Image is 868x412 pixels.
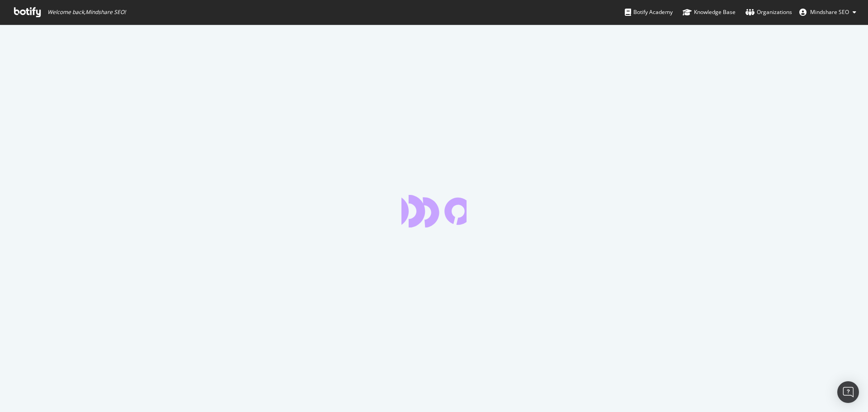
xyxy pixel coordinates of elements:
[810,8,849,16] span: Mindshare SEO
[401,195,467,227] div: animation
[625,8,673,17] div: Botify Academy
[683,8,736,17] div: Knowledge Base
[745,8,792,17] div: Organizations
[837,381,859,403] div: Open Intercom Messenger
[47,9,126,16] span: Welcome back, Mindshare SEO !
[792,5,863,19] button: Mindshare SEO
